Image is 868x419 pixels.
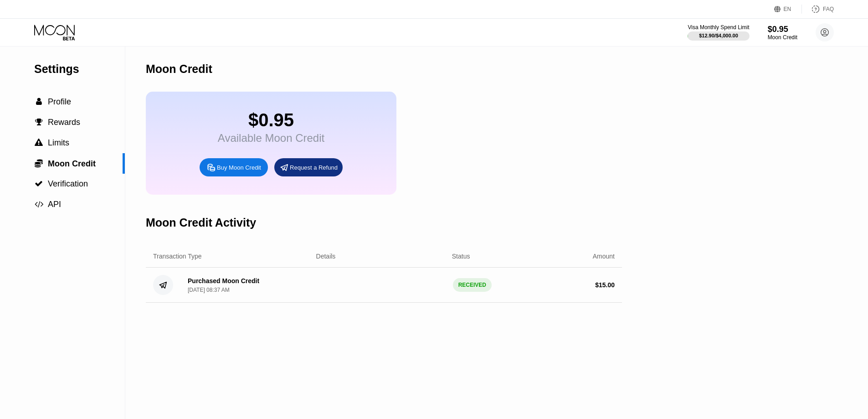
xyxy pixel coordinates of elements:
div: Purchased Moon Credit [188,277,259,285]
div: $0.95 [768,25,797,34]
div: Status [452,253,470,260]
div:  [34,98,43,106]
div:  [34,180,43,188]
div: Moon Credit [146,62,212,76]
div: $ 15.00 [595,281,615,289]
div: Transaction Type [153,253,202,260]
div:  [34,139,43,147]
div: $12.90 / $4,000.00 [699,33,738,38]
div: $0.95Moon Credit [768,25,797,41]
div:  [34,200,43,208]
span: Profile [48,97,71,106]
div: EN [774,5,802,14]
div: FAQ [802,5,834,14]
span: Rewards [48,118,80,127]
div: [DATE] 08:37 AM [188,287,230,293]
span:  [35,200,43,208]
div: FAQ [823,6,834,12]
div: Buy Moon Credit [217,164,261,171]
span:  [35,180,43,188]
span:  [35,139,43,147]
div: Visa Monthly Spend Limit$12.90/$4,000.00 [688,24,749,41]
div: Moon Credit Activity [146,216,256,229]
span:  [35,159,43,168]
div: Available Moon Credit [218,132,324,145]
div: Request a Refund [290,164,338,171]
span: Moon Credit [48,159,96,168]
div: Visa Monthly Spend Limit [688,24,749,31]
span:  [36,98,42,106]
div: $0.95 [218,110,324,130]
div:  [34,159,43,168]
div: Buy Moon Credit [200,158,268,176]
span: Limits [48,138,69,147]
span: Verification [48,179,88,188]
div: Details [316,253,336,260]
span: API [48,200,61,209]
div: RECEIVED [453,278,492,292]
div: Moon Credit [768,34,797,41]
div: Request a Refund [274,158,343,176]
div: EN [784,6,791,12]
div: Amount [593,253,615,260]
span:  [35,118,43,126]
div:  [34,118,43,126]
div: Settings [34,62,125,76]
